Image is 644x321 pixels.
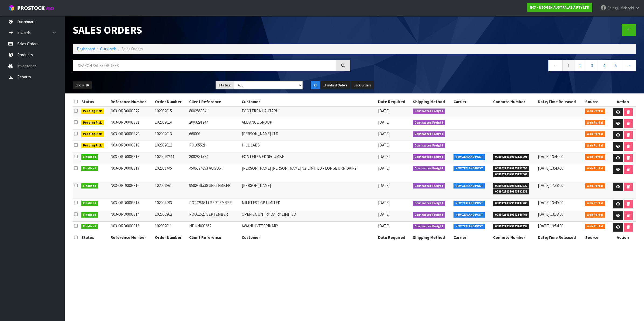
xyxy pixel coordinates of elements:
[453,201,485,206] span: NEW ZEALAND POST
[81,120,104,125] span: Pending Pick
[493,172,529,177] span: 00894210379943127069
[188,222,240,233] td: NDUN003662
[188,198,240,210] td: PO24256511 SEPTEMBER
[411,233,452,242] th: Shipping Method
[240,198,377,210] td: MILKTEST GP LIMITED
[154,198,188,210] td: 102001493
[81,131,104,137] span: Pending Pick
[610,233,636,242] th: Action
[378,223,390,228] span: [DATE]
[240,164,377,181] td: [PERSON_NAME] [PERSON_NAME] NZ LIMITED - LONGBURN DAIRY
[109,141,154,152] td: N03-ORD0003319
[585,224,605,229] span: Web Portal
[109,106,154,118] td: N03-ORD0003322
[73,81,92,90] button: Show: 10
[17,5,45,12] span: ProStock
[538,212,563,217] span: [DATE] 13:58:00
[584,97,610,106] th: Source
[493,201,529,206] span: 00894210379943137709
[109,233,154,242] th: Reference Number
[536,97,584,106] th: Date/Time Released
[413,212,445,218] span: Contracted Freight
[607,5,619,11] span: Shingai
[80,233,109,242] th: Status
[585,166,605,171] span: Web Portal
[378,131,390,136] span: [DATE]
[585,201,605,206] span: Web Portal
[154,129,188,141] td: 102002013
[80,97,109,106] th: Status
[81,154,98,160] span: Finalised
[453,154,485,160] span: NEW ZEALAND POST
[154,118,188,130] td: 102002014
[585,109,605,114] span: Web Portal
[622,60,636,71] a: →
[493,212,529,218] span: 00894210379943146466
[240,118,377,130] td: ALLIANCE GROUP
[536,233,584,242] th: Date/Time Released
[188,181,240,198] td: 9500341538 SEPTEMBER
[154,233,188,242] th: Order Number
[311,81,320,90] button: All
[378,183,390,188] span: [DATE]
[81,212,98,218] span: Finalised
[240,129,377,141] td: [PERSON_NAME] LTD
[411,97,452,106] th: Shipping Method
[240,233,377,242] th: Customer
[378,108,390,113] span: [DATE]
[109,210,154,222] td: N03-ORD0003314
[73,24,350,36] h1: Sales Orders
[81,224,98,229] span: Finalised
[81,109,104,114] span: Pending Pick
[530,5,589,10] strong: N03 - NEOGEN AUSTRALASIA PTY LTD
[453,183,485,189] span: NEW ZEALAND POST
[413,131,445,137] span: Contracted Freight
[77,46,95,51] a: Dashboard
[413,143,445,148] span: Contracted Freight
[378,154,390,159] span: [DATE]
[109,181,154,198] td: N03-ORD0003316
[493,224,529,229] span: 00894210379943142437
[109,129,154,141] td: N03-ORD0003320
[188,97,240,106] th: Client Reference
[586,60,598,71] a: 3
[585,212,605,218] span: Web Portal
[378,142,390,148] span: [DATE]
[154,152,188,164] td: 102001924.1
[585,143,605,148] span: Web Portal
[452,233,492,242] th: Carrier
[321,81,350,90] button: Standard Orders
[109,198,154,210] td: N03-ORD0003315
[452,97,492,106] th: Carrier
[378,120,390,125] span: [DATE]
[109,152,154,164] td: N03-ORD0003318
[154,97,188,106] th: Order Number
[81,201,98,206] span: Finalised
[154,164,188,181] td: 102001745
[413,120,445,125] span: Contracted Freight
[453,166,485,171] span: NEW ZEALAND POST
[453,212,485,218] span: NEW ZEALAND POST
[81,166,98,171] span: Finalised
[188,118,240,130] td: 2000291247
[493,183,529,189] span: 00894210379943182822
[154,210,188,222] td: 102000962
[413,154,445,160] span: Contracted Freight
[492,233,537,242] th: Connote Number
[358,60,636,73] nav: Page navigation
[351,81,374,90] button: Back Orders
[240,141,377,152] td: HILL LABS
[585,120,605,125] span: Web Portal
[188,233,240,242] th: Client Reference
[109,164,154,181] td: N03-ORD0003317
[81,143,104,148] span: Pending Pick
[240,210,377,222] td: OPEN COUNTRY DAIRY LIMITED
[377,97,411,106] th: Date Required
[109,118,154,130] td: N03-ORD0003321
[154,106,188,118] td: 102002015
[538,166,563,171] span: [DATE] 13:40:00
[538,154,563,159] span: [DATE] 13:45:00
[378,212,390,217] span: [DATE]
[81,183,98,189] span: Finalised
[46,6,54,11] small: WMS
